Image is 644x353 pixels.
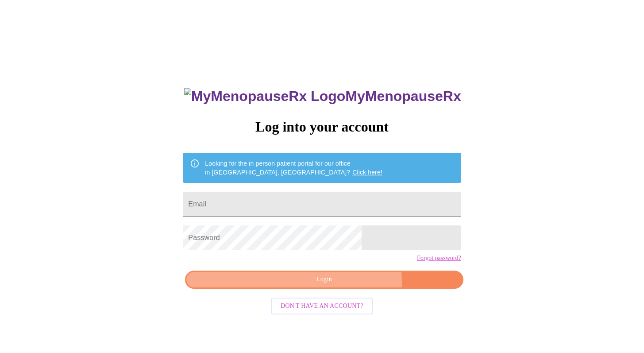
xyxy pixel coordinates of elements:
[417,255,461,262] a: Forgot password?
[184,88,461,105] h3: MyMenopauseRx
[184,88,345,105] img: MyMenopauseRx Logo
[185,271,463,289] button: Login
[269,302,375,309] a: Don't have an account?
[281,301,363,312] span: Don't have an account?
[183,119,461,135] h3: Log into your account
[205,155,382,180] div: Looking for the in person patient portal for our office in [GEOGRAPHIC_DATA], [GEOGRAPHIC_DATA]?
[271,298,373,315] button: Don't have an account?
[195,274,453,285] span: Login
[352,169,382,176] a: Click here!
